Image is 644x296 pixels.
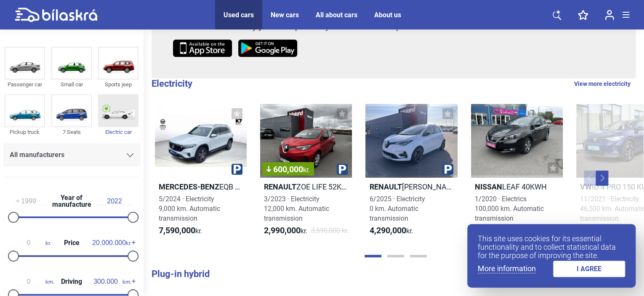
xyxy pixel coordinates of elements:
[406,227,412,235] font: kr.
[152,269,210,279] font: Plug-in hybrid
[105,129,132,135] font: Electric car
[365,182,457,192] h2: [PERSON_NAME] INTENS 52KWH
[89,278,131,285] span: km.
[471,104,563,243] a: NissanLEAF 40KWH1/2020 · Electrics100,000 km. Automatic transmissionDKK2,790,000
[61,277,82,285] font: Driving
[410,255,427,257] button: Page 3
[478,234,616,260] font: This site uses cookies for its essential functionality and to collect statistical data for the pu...
[369,225,406,235] font: 4,290,000
[596,171,608,186] button: Next
[478,264,536,273] a: More information
[12,278,54,285] span: km.
[387,255,404,257] button: Page 2
[224,11,254,19] a: Used cars
[105,81,132,88] font: Sports jeep
[152,78,192,89] font: Electricity
[303,166,310,174] font: kr.
[159,182,219,191] b: Mercedes-Benz
[574,80,631,87] font: View more electricity
[159,205,220,222] font: 9,000 km. Automatic transmission
[195,227,202,235] font: kr.
[8,81,42,88] font: Passenger car
[62,129,80,135] font: 7 Seats
[260,104,352,243] a: 600,000kr.RenaultZOE LIFE 52KWH3/2023 · Electricity12,000 km. Automatic transmission2,990,000kr.3...
[273,164,303,174] font: 600,000
[374,11,401,19] a: About us
[45,240,51,246] font: kr.
[311,227,348,235] font: 3,590,000 kr.
[369,182,402,191] b: Renault
[365,255,381,257] button: Page 1
[159,225,195,235] font: 7,590,000
[155,104,247,243] a: Mercedes-BenzEQB 250 PROGRESSIVE5/2024 · Electricity9,000 km. Automatic transmission7,590,000kr.
[316,11,357,19] a: All about cars
[369,205,418,222] font: 0 km. Automatic transmission
[301,227,307,235] font: kr.
[126,240,131,246] font: kr.
[264,205,329,222] font: 12,000 km. Automatic transmission
[475,195,527,203] font: 1/2020 · Electrics
[605,10,614,20] img: user-login.svg
[60,81,82,88] font: Small car
[10,151,64,159] font: All manufacturers
[369,195,425,203] font: 6/2025 · Electricity
[264,195,319,203] font: 3/2023 · Electricity
[580,182,592,191] font: VW
[52,194,91,208] font: Year of manufacture
[264,182,296,191] b: Renault
[264,225,301,235] font: 2,990,000
[475,205,544,222] font: 100,000 km. Automatic transmission
[260,182,352,192] h2: ZOE LIFE 52KWH
[471,182,563,192] h2: LEAF 40KWH
[553,261,625,277] a: I AGREE
[577,265,601,273] font: I AGREE
[64,239,80,247] font: Price
[155,182,247,192] h2: EQB 250 PROGRESSIVE
[365,104,457,243] a: Renault[PERSON_NAME] INTENS 52KWH6/2025 · Electricity0 km. Automatic transmission4,290,000kr.
[584,171,596,186] button: Previous
[271,11,299,19] a: New cars
[10,129,40,135] font: Pickup truck
[478,264,536,273] font: More information
[159,195,214,203] font: 5/2024 · Electricity
[580,195,639,203] font: 11/2021 · Electricity
[574,78,631,89] a: View more electricity
[475,182,502,191] b: Nissan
